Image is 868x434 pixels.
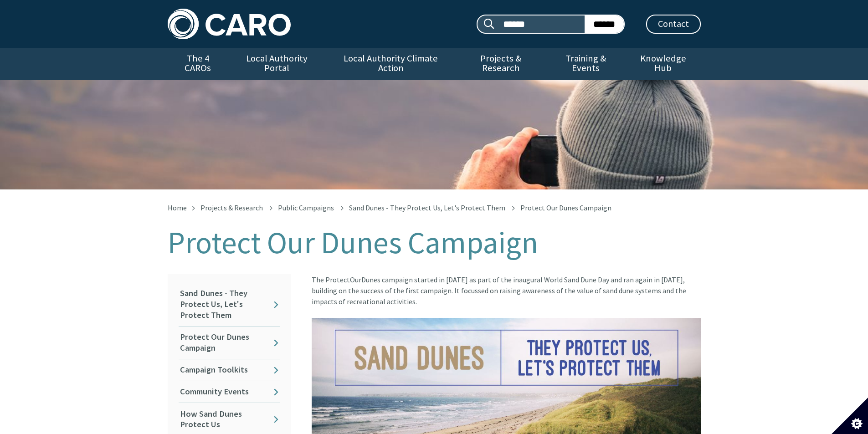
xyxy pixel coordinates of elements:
a: Public Campaigns [278,203,334,212]
a: Local Authority Portal [228,48,326,80]
a: Sand Dunes - They Protect Us, Let's Protect Them [179,283,280,326]
a: Projects & Research [456,48,546,80]
a: Knowledge Hub [626,48,700,80]
a: Sand Dunes - They Protect Us, Let's Protect Them [349,203,505,212]
h1: Protect Our Dunes Campaign [168,226,701,260]
a: Projects & Research [200,203,263,212]
a: Home [168,203,187,212]
a: Community Events [179,381,280,403]
button: Set cookie preferences [832,398,868,434]
a: Contact [646,15,701,34]
a: Protect Our Dunes Campaign [179,327,280,359]
a: The 4 CAROs [168,48,228,80]
a: Training & Events [546,48,626,80]
a: Local Authority Climate Action [326,48,456,80]
span: Protect Our Dunes Campaign [520,203,611,212]
img: Caro logo [168,9,291,39]
a: Campaign Toolkits [179,359,280,381]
